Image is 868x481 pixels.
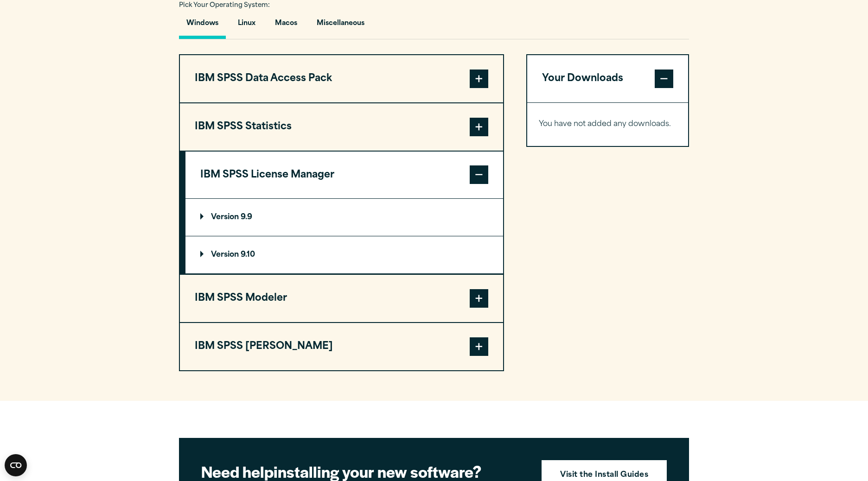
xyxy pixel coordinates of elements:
button: IBM SPSS Statistics [180,103,503,151]
div: IBM SPSS License Manager [185,198,503,274]
button: IBM SPSS Data Access Pack [180,55,503,102]
span: Pick Your Operating System: [179,2,270,8]
button: Macos [268,13,305,39]
button: Your Downloads [527,55,688,102]
button: IBM SPSS Modeler [180,275,503,322]
summary: Version 9.10 [185,236,503,273]
button: IBM SPSS License Manager [185,152,503,199]
button: Open CMP widget [5,454,27,476]
summary: Version 9.9 [185,199,503,236]
p: Version 9.9 [200,214,252,221]
button: Linux [230,13,263,39]
p: You have not added any downloads. [539,118,677,131]
button: IBM SPSS [PERSON_NAME] [180,323,503,370]
p: Version 9.10 [200,251,255,259]
button: Windows [179,13,226,39]
div: Your Downloads [527,102,688,146]
button: Miscellaneous [309,13,372,39]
